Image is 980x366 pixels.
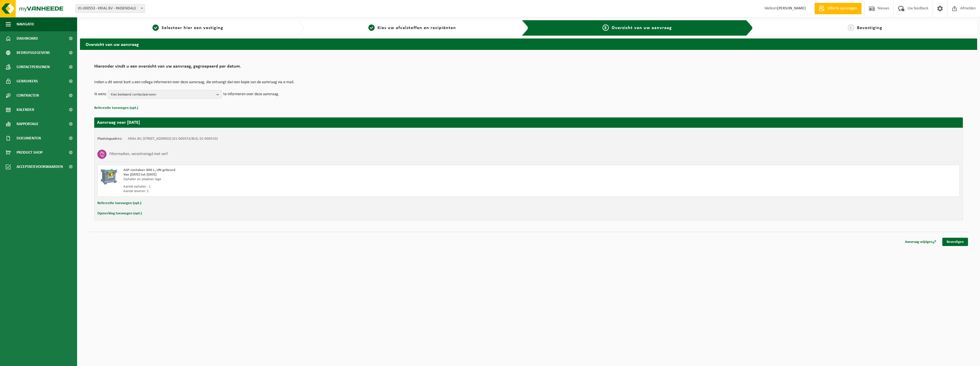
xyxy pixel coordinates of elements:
[612,26,672,30] span: Overzicht van uw aanvraag
[17,31,38,46] span: Dashboard
[368,25,375,31] span: 2
[17,160,63,174] span: Acceptatievoorwaarden
[603,25,609,31] span: 3
[17,117,39,131] span: Rapportage
[97,210,142,217] button: Opmerking toevoegen (opt.)
[123,177,551,182] div: Ophalen en plaatsen lege
[942,238,968,246] a: Bevestigen
[826,6,859,11] span: Offerte aanvragen
[109,150,168,159] h3: Filtermatten, verontreinigd met verf
[97,200,141,207] button: Referentie toevoegen (opt.)
[83,25,293,31] a: 1Selecteer hier een vestiging
[377,26,456,30] span: Kies uw afvalstoffen en recipiënten
[162,26,223,30] span: Selecteer hier een vestiging
[97,137,122,141] strong: Plaatsingsadres:
[111,90,214,99] span: Kies bestaand contactpersoon
[108,90,222,99] button: Kies bestaand contactpersoon
[80,38,977,50] h2: Overzicht van uw aanvraag
[17,46,50,60] span: Bedrijfsgegevens
[857,26,882,30] span: Bevestiging
[848,25,854,31] span: 4
[101,168,118,185] img: PB-AP-0800-MET-02-01.png
[76,5,145,13] span: 01-000553 - KRIAL BV - PASSENDALE
[123,173,156,176] strong: Van [DATE] tot [DATE]
[94,64,963,72] h2: Hieronder vindt u een overzicht van uw aanvraag, gegroepeerd per datum.
[17,88,39,103] span: Contracten
[123,168,175,172] span: ASP-container 800 L, UN-gekeurd
[17,103,34,117] span: Kalender
[777,6,806,11] strong: [PERSON_NAME]
[97,120,140,125] strong: Aanvraag voor [DATE]
[17,17,34,31] span: Navigatie
[17,131,41,145] span: Documenten
[17,60,50,74] span: Contactpersonen
[123,189,551,194] div: Aantal leveren: 1
[152,25,159,31] span: 1
[17,74,38,88] span: Gebruikers
[223,90,279,99] p: te informeren over deze aanvraag.
[814,3,861,14] a: Offerte aanvragen
[94,80,963,84] p: Indien u dit wenst kunt u een collega informeren over deze aanvraag, die ontvangt dan een kopie v...
[307,25,517,31] a: 2Kies uw afvalstoffen en recipiënten
[901,238,941,246] a: Aanvraag wijzigen
[94,104,138,112] button: Referentie toevoegen (opt.)
[94,90,106,99] p: Ik wens
[123,184,551,189] div: Aantal ophalen : 1
[128,137,218,141] td: KRIAL BV, [STREET_ADDRESS] (01-000553/BUS, 01-000553)
[17,145,43,160] span: Product Shop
